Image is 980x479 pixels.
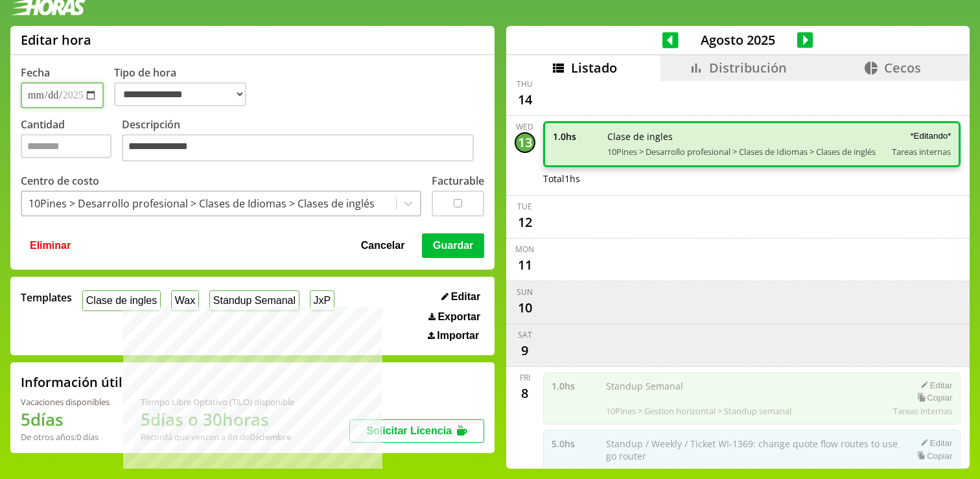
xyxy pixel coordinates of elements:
[21,290,72,305] span: Templates
[122,134,474,161] textarea: Descripción
[884,59,921,76] span: Cecos
[21,134,111,158] input: Cantidad
[515,244,534,255] div: Mon
[437,290,484,303] button: Editar
[122,117,484,165] label: Descripción
[543,172,961,185] div: Total 1 hs
[29,196,375,211] div: 10Pines > Desarrollo profesional > Clases de Idiomas > Clases de inglés
[250,431,291,443] b: Diciembre
[437,330,479,342] span: Importar
[21,408,110,431] h1: 5 días
[520,372,530,383] div: Fri
[516,121,533,132] div: Wed
[310,290,334,310] button: JxP
[366,425,452,436] span: Solicitar Licencia
[515,255,535,275] div: 11
[515,340,535,361] div: 9
[515,212,535,233] div: 12
[515,132,535,153] div: 13
[349,419,484,443] button: Solicitar Licencia
[21,31,91,49] h1: Editar hora
[422,233,484,258] button: Guardar
[515,89,535,110] div: 14
[517,78,533,89] div: Thu
[21,431,110,443] div: De otros años: 0 días
[515,298,535,318] div: 10
[21,65,50,80] label: Fecha
[357,233,409,258] button: Cancelar
[171,290,199,310] button: Wax
[425,310,484,323] button: Exportar
[141,396,294,408] div: Tiempo Libre Optativo (TiLO) disponible
[114,82,246,106] select: Tipo de hora
[517,201,532,212] div: Tue
[26,233,75,258] button: Eliminar
[82,290,161,310] button: Clase de ingles
[21,396,110,408] div: Vacaciones disponibles
[506,81,970,467] div: scrollable content
[209,290,299,310] button: Standup Semanal
[517,286,533,298] div: Sun
[21,117,122,165] label: Cantidad
[437,311,480,323] span: Exportar
[515,383,535,404] div: 8
[21,373,122,391] h2: Información útil
[679,31,797,49] span: Agosto 2025
[518,329,532,340] div: Sat
[709,59,787,76] span: Distribución
[571,59,617,76] span: Listado
[114,65,257,108] label: Tipo de hora
[141,408,294,431] h1: 5 días o 30 horas
[432,174,484,188] label: Facturable
[141,431,294,443] div: Recordá que vencen a fin de
[21,174,99,188] label: Centro de costo
[451,291,480,303] span: Editar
